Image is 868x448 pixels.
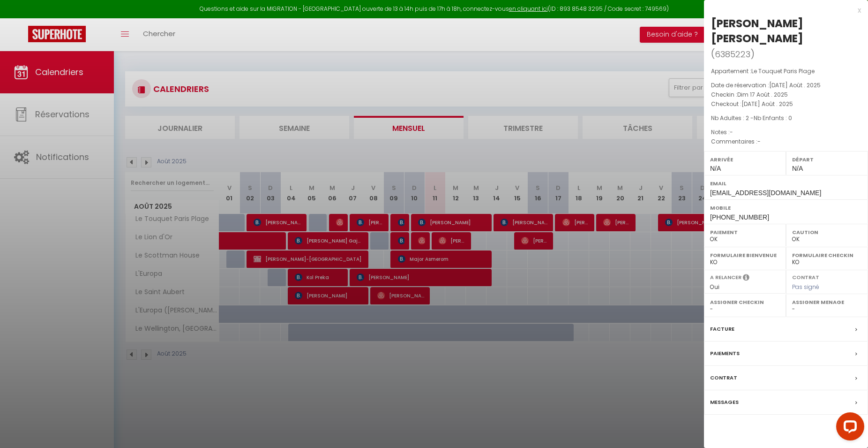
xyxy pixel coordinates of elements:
label: Arrivée [710,155,780,164]
div: x [704,5,861,16]
label: Contrat [792,273,819,280]
span: Nb Adultes : 2 - [711,114,792,122]
label: Départ [792,155,862,164]
label: Paiement [710,228,780,237]
span: - [730,128,733,136]
label: Paiements [710,349,740,358]
span: N/A [792,165,803,172]
label: Facture [710,324,734,334]
span: - [757,137,761,145]
label: Assigner Checkin [710,297,780,307]
span: Le Touquet Paris Plage [751,67,815,75]
iframe: LiveChat chat widget [829,409,868,448]
div: [PERSON_NAME] [PERSON_NAME] [711,16,861,46]
p: Checkin : [711,90,861,99]
p: Date de réservation : [711,81,861,90]
label: Caution [792,228,862,237]
i: Sélectionner OUI si vous souhaiter envoyer les séquences de messages post-checkout [743,273,749,284]
span: Pas signé [792,283,819,291]
label: Mobile [710,203,862,213]
span: N/A [710,165,721,172]
label: Email [710,179,862,188]
label: Formulaire Checkin [792,251,862,260]
span: Dim 17 Août . 2025 [737,91,788,99]
span: [EMAIL_ADDRESS][DOMAIN_NAME] [710,189,821,197]
span: Nb Enfants : 0 [754,114,792,122]
label: Messages [710,397,739,407]
label: A relancer [710,273,741,281]
p: Commentaires : [711,137,861,146]
span: 6385223 [715,48,750,60]
p: Notes : [711,128,861,137]
span: [PHONE_NUMBER] [710,213,769,221]
label: Assigner Menage [792,297,862,307]
label: Contrat [710,373,737,383]
p: Checkout : [711,99,861,109]
span: [DATE] Août . 2025 [741,100,793,108]
span: [DATE] Août . 2025 [769,81,821,89]
p: Appartement : [711,67,861,76]
label: Formulaire Bienvenue [710,251,780,260]
span: ( ) [711,47,755,61]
